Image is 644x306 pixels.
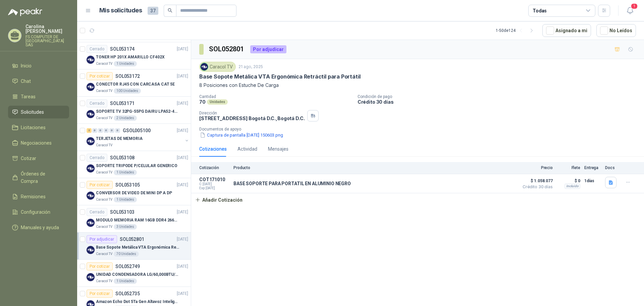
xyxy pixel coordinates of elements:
[96,170,112,175] p: Caracol TV
[77,151,191,178] a: CerradoSOL053108[DATE] Company LogoSOPORTE TRIPODE P/CELULAR GENERICOCaracol TV1 Unidades
[177,263,188,270] p: [DATE]
[77,97,191,124] a: CerradoSOL053171[DATE] Company LogoSOPORTE TV 32PG-55PG DAIRU LPA52-446KIT2Caracol TV2 Unidades
[77,178,191,205] a: Por cotizarSOL053105[DATE] Company LogoCONVERSOR DE VIDEO DE MINI DP A DPCaracol TV1 Unidades
[557,165,580,170] p: Flete
[96,278,112,284] p: Caracol TV
[96,54,165,60] p: TONER HP 201X AMARILLO CF402X
[21,108,44,116] span: Solicitudes
[87,126,190,148] a: 2 0 0 0 0 0 GSOL005100[DATE] Company LogoTERJETAS DE MEMORIACaracol TV
[114,61,137,66] div: 1 Unidades
[177,236,188,243] p: [DATE]
[87,262,113,270] div: Por cotizar
[177,291,188,297] p: [DATE]
[199,73,360,80] p: Base Sopote Metálica VTA Ergonómica Retráctil para Portátil
[8,190,69,203] a: Remisiones
[115,291,140,296] p: SOL052735
[177,155,188,161] p: [DATE]
[8,121,69,134] a: Licitaciones
[8,137,69,149] a: Negociaciones
[110,210,135,214] p: SOL053103
[87,219,95,227] img: Company Logo
[21,124,46,131] span: Licitaciones
[201,63,208,70] img: Company Logo
[87,56,95,64] img: Company Logo
[87,45,107,53] div: Cerrado
[96,108,179,115] p: SOPORTE TV 32PG-55PG DAIRU LPA52-446KIT2
[77,260,191,287] a: Por cotizarSOL052749[DATE] Company LogoUNIDAD CONDENSADORA LG/60,000BTU/220V/R410A: ICaracol TV1 ...
[21,155,36,162] span: Cotizar
[199,111,305,115] p: Dirección
[519,177,553,185] span: $ 1.058.077
[8,75,69,88] a: Chat
[87,290,113,298] div: Por cotizar
[21,170,63,185] span: Órdenes de Compra
[233,181,351,186] p: BASE SOPORTE PARA PORTATIL EN ALUMINIO NEGRO
[96,163,177,169] p: SOPORTE TRIPODE P/CELULAR GENERICO
[25,35,69,47] p: FS COMPUTER DE [GEOGRAPHIC_DATA] SAS
[87,110,95,118] img: Company Logo
[8,206,69,218] a: Configuración
[96,251,112,257] p: Caracol TV
[96,197,112,202] p: Caracol TV
[21,62,32,69] span: Inicio
[115,128,120,133] div: 0
[496,25,537,36] div: 1 - 50 de 124
[114,115,137,121] div: 2 Unidades
[96,224,112,229] p: Caracol TV
[96,115,112,121] p: Caracol TV
[110,47,135,51] p: SOL053174
[110,101,135,106] p: SOL053171
[104,128,109,133] div: 0
[148,7,158,15] span: 37
[21,224,59,231] span: Manuales y ayuda
[358,99,641,105] p: Crédito 30 días
[115,74,140,79] p: SOL053172
[207,99,228,105] div: Unidades
[631,3,638,9] span: 1
[8,106,69,118] a: Solicitudes
[92,128,97,133] div: 0
[177,100,188,107] p: [DATE]
[21,193,46,200] span: Remisiones
[237,145,257,153] div: Actividad
[115,264,140,269] p: SOL052749
[96,81,175,88] p: CONECTOR RJ45 CON CARCASA CAT 5E
[21,208,50,216] span: Configuración
[87,246,95,254] img: Company Logo
[87,208,107,216] div: Cerrado
[21,93,36,100] span: Tareas
[8,90,69,103] a: Tareas
[191,193,246,207] button: Añadir Cotización
[605,165,619,170] p: Docs
[114,251,139,257] div: 70 Unidades
[542,24,591,37] button: Asignado a mi
[87,181,113,189] div: Por cotizar
[21,78,31,85] span: Chat
[168,8,172,13] span: search
[96,61,112,66] p: Caracol TV
[96,244,179,251] p: Base Sopote Metálica VTA Ergonómica Retráctil para Portátil
[77,233,191,260] a: Por adjudicarSOL052801[DATE] Company LogoBase Sopote Metálica VTA Ergonómica Retráctil para Portá...
[87,72,113,80] div: Por cotizar
[199,62,236,72] div: Caracol TV
[110,155,135,160] p: SOL053108
[557,177,580,185] p: $ 0
[8,221,69,234] a: Manuales y ayuda
[177,127,188,134] p: [DATE]
[238,64,263,70] p: 21 ago, 2025
[565,184,580,189] div: Incluido
[87,128,92,133] div: 2
[199,145,227,153] div: Cotizaciones
[87,273,95,281] img: Company Logo
[199,132,284,139] button: Captura de pantalla [DATE] 150603.png
[177,209,188,215] p: [DATE]
[199,82,636,89] p: 8 Posiciones con Estuche De Carga
[87,154,107,162] div: Cerrado
[8,152,69,165] a: Cotizar
[96,143,112,148] p: Caracol TV
[177,46,188,52] p: [DATE]
[87,83,95,91] img: Company Logo
[123,128,151,133] p: GSOL005100
[21,139,52,147] span: Negociaciones
[96,217,179,223] p: MODULO MEMORIA RAM 16GB DDR4 2666 MHZ - PORTATIL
